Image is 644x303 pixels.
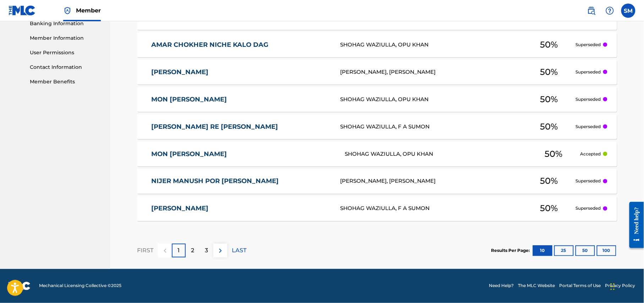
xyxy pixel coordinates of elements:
[580,151,601,157] p: Accepted
[606,6,614,15] img: help
[621,4,635,18] div: User Menu
[605,283,635,289] a: Privacy Policy
[603,4,617,18] div: Help
[152,177,331,186] a: NIJER MANUSH POR [PERSON_NAME]
[540,175,558,188] span: 50 %
[345,150,527,158] div: SHOHAG WAZIULLA, OPU KHAN
[340,123,523,131] div: SHOHAG WAZIULLA, F A SUMON
[152,95,331,104] a: MON [PERSON_NAME]
[152,123,331,131] a: [PERSON_NAME] RE [PERSON_NAME]
[584,4,599,18] a: Public Search
[576,178,601,184] p: Superseded
[576,96,601,103] p: Superseded
[76,6,101,15] span: Member
[340,95,523,104] div: SHOHAG WAZIULLA, OPU KHAN
[9,282,31,290] img: logo
[608,269,644,303] iframe: Chat Widget
[178,247,180,255] p: 1
[30,78,102,86] a: Member Benefits
[540,93,558,106] span: 50 %
[152,205,331,213] a: [PERSON_NAME]
[9,5,36,16] img: MLC Logo
[216,247,225,255] img: right
[624,197,644,254] iframe: Resource Center
[232,247,246,255] p: LAST
[597,246,616,256] button: 100
[489,283,514,289] a: Need Help?
[30,34,102,42] a: Member Information
[533,246,552,256] button: 10
[340,205,523,213] div: SHOHAG WAZIULLA, F A SUMON
[540,202,558,215] span: 50 %
[576,42,601,48] p: Superseded
[205,247,208,255] p: 3
[611,276,615,297] div: Drag
[518,283,555,289] a: The MLC Website
[540,120,558,133] span: 50 %
[30,64,102,71] a: Contact Information
[576,123,601,130] p: Superseded
[540,38,558,51] span: 50 %
[491,248,532,254] p: Results Per Page:
[63,6,72,15] img: Top Rightsholder
[575,246,595,256] button: 50
[39,283,121,289] span: Mechanical Licensing Collective © 2025
[554,246,574,256] button: 25
[587,6,596,15] img: search
[340,177,523,186] div: [PERSON_NAME], [PERSON_NAME]
[137,247,153,255] p: FIRST
[191,247,194,255] p: 2
[560,283,601,289] a: Portal Terms of Use
[340,41,523,49] div: SHOHAG WAZIULLA, OPU KHAN
[545,148,563,160] span: 50 %
[540,66,558,78] span: 50 %
[340,68,523,76] div: [PERSON_NAME], [PERSON_NAME]
[152,150,335,158] a: MON [PERSON_NAME]
[152,68,331,76] a: [PERSON_NAME]
[576,205,601,212] p: Superseded
[30,49,102,56] a: User Permissions
[576,69,601,75] p: Superseded
[152,41,331,49] a: AMAR CHOKHER NICHE KALO DAG
[30,20,102,27] a: Banking Information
